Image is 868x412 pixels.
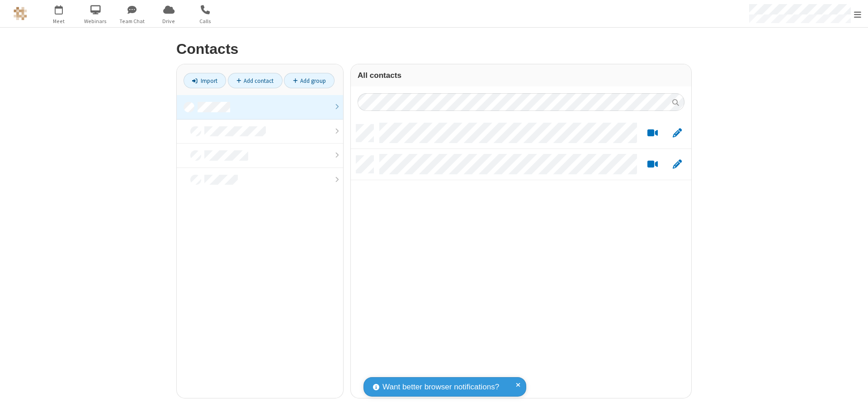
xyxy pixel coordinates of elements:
h3: All contacts [358,71,684,80]
iframe: Chat [845,388,861,406]
span: Team Chat [115,17,149,25]
a: Import [184,73,226,88]
span: Meet [42,17,76,25]
a: Add group [284,73,335,88]
h2: Contacts [176,41,692,57]
span: Want better browser notifications? [382,381,499,393]
button: Start a video meeting [644,128,661,139]
span: Webinars [79,17,113,25]
img: QA Selenium DO NOT DELETE OR CHANGE [14,7,27,20]
span: Calls [189,17,222,25]
button: Start a video meeting [644,159,661,170]
div: grid [351,118,691,398]
button: Edit [668,159,686,170]
button: Edit [668,128,686,139]
span: Drive [152,17,186,25]
a: Add contact [228,73,283,88]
